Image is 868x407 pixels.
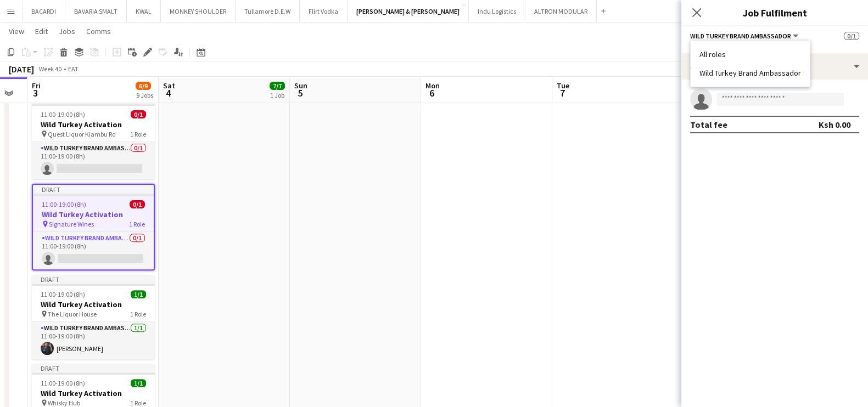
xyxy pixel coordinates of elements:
[293,87,307,99] span: 5
[32,364,155,372] div: Draft
[35,26,48,36] span: Edit
[131,110,146,118] span: 0/1
[690,32,800,40] button: Wild Turkey Brand Ambassador
[270,82,285,90] span: 7/7
[163,81,175,91] span: Sat
[425,81,440,91] span: Mon
[294,81,307,91] span: Sun
[424,87,440,99] span: 6
[690,119,727,130] div: Total fee
[9,64,34,75] div: [DATE]
[32,95,155,179] app-job-card: Draft11:00-19:00 (8h)0/1Wild Turkey Activation Quest Liquor Kiambu Rd1 RoleWild Turkey Brand Amba...
[42,200,86,208] span: 11:00-19:00 (8h)
[236,1,300,22] button: Tullamore D.E.W
[59,26,75,36] span: Jobs
[819,119,850,130] div: Ksh 0.00
[130,399,146,407] span: 1 Role
[33,232,154,269] app-card-role: Wild Turkey Brand Ambassador0/111:00-19:00 (8h)
[131,290,146,298] span: 1/1
[130,130,146,138] span: 1 Role
[48,130,116,138] span: Quest Liquor Kiambu Rd
[41,379,85,387] span: 11:00-19:00 (8h)
[48,399,80,407] span: Whisky Hub
[33,185,154,194] div: Draft
[525,1,597,22] button: ALTRON MODULAR
[681,5,868,20] h3: Job Fulfilment
[30,87,41,99] span: 3
[300,1,348,22] button: Flirt Vodka
[131,379,146,387] span: 1/1
[82,24,115,38] a: Comms
[32,142,155,179] app-card-role: Wild Turkey Brand Ambassador0/111:00-19:00 (8h)
[557,81,569,91] span: Tue
[32,275,155,284] div: Draft
[681,53,868,80] div: Confirmed
[41,290,85,298] span: 11:00-19:00 (8h)
[161,1,236,22] button: MONKEY SHOULDER
[32,388,155,398] h3: Wild Turkey Activation
[32,322,155,359] app-card-role: Wild Turkey Brand Ambassador1/111:00-19:00 (8h)[PERSON_NAME]
[469,1,525,22] button: Indu Logistics
[23,1,65,22] button: BACARDI
[699,68,801,78] li: Wild Turkey Brand Ambassador
[270,91,284,99] div: 1 Job
[844,32,859,40] span: 0/1
[31,24,52,38] a: Edit
[86,26,111,36] span: Comms
[136,82,151,90] span: 6/9
[32,81,41,91] span: Fri
[348,1,469,22] button: [PERSON_NAME] & [PERSON_NAME]
[36,65,64,73] span: Week 40
[32,275,155,359] app-job-card: Draft11:00-19:00 (8h)1/1Wild Turkey Activation The Liquor House1 RoleWild Turkey Brand Ambassador...
[32,120,155,129] h3: Wild Turkey Activation
[127,1,161,22] button: KWAL
[41,110,85,118] span: 11:00-19:00 (8h)
[129,220,145,228] span: 1 Role
[68,65,79,73] div: EAT
[33,210,154,219] h3: Wild Turkey Activation
[555,87,569,99] span: 7
[130,200,145,208] span: 0/1
[4,24,29,38] a: View
[699,49,801,59] li: All roles
[49,220,94,228] span: Signature Wines
[65,1,127,22] button: BAVARIA SMALT
[136,91,153,99] div: 9 Jobs
[54,24,80,38] a: Jobs
[48,310,97,318] span: The Liquor House
[690,32,791,40] span: Wild Turkey Brand Ambassador
[32,184,155,270] app-job-card: Draft11:00-19:00 (8h)0/1Wild Turkey Activation Signature Wines1 RoleWild Turkey Brand Ambassador0...
[9,26,24,36] span: View
[32,299,155,309] h3: Wild Turkey Activation
[130,310,146,318] span: 1 Role
[161,87,175,99] span: 4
